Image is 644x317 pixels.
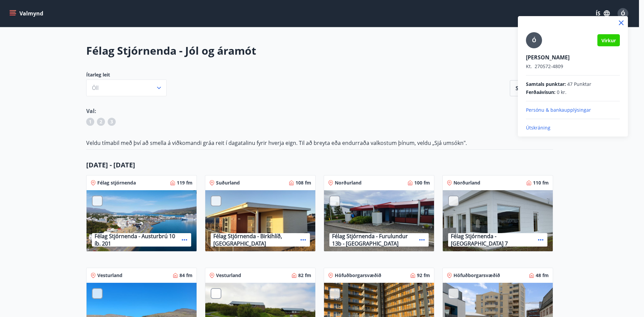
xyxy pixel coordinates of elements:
[601,37,616,44] span: Virkur
[557,89,567,96] span: 0 kr.
[532,37,536,44] span: Ó
[526,89,555,96] span: Ferðaávísun :
[526,107,620,113] p: Persónu & bankaupplýsingar
[526,81,566,88] span: Samtals punktar :
[526,124,620,131] p: Útskráning
[526,63,620,70] p: 270572-4809
[526,63,532,69] span: Kt.
[526,54,620,61] p: [PERSON_NAME]
[567,81,591,88] span: 47 Punktar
